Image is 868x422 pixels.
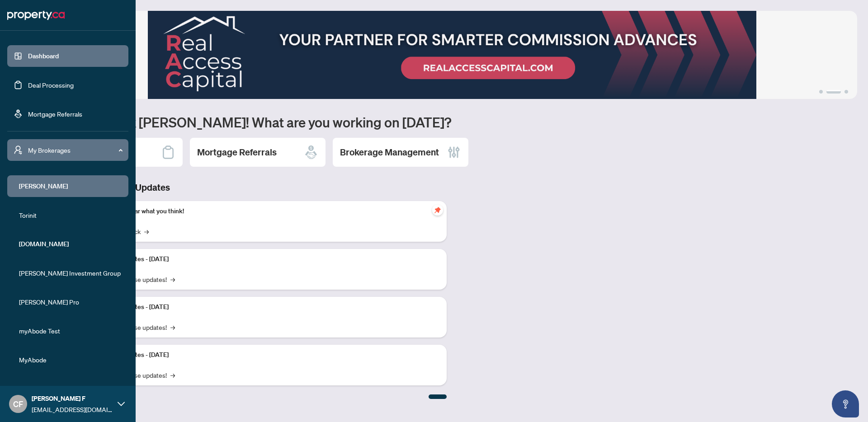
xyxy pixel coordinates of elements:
[47,181,447,194] h3: Brokerage & Industry Updates
[47,11,857,99] img: Slide 1
[170,274,175,284] span: →
[197,146,277,159] h2: Mortgage Referrals
[95,302,439,312] p: Platform Updates - [DATE]
[19,384,122,394] span: [PERSON_NAME]
[844,90,848,94] button: 3
[32,404,113,414] span: [EMAIL_ADDRESS][DOMAIN_NAME]
[13,398,23,410] span: CF
[28,52,59,60] a: Dashboard
[28,145,122,155] span: My Brokerages
[340,146,439,159] h2: Brokerage Management
[832,390,859,417] button: Open asap
[19,326,122,336] span: myAbode Test
[95,350,439,360] p: Platform Updates - [DATE]
[19,297,122,307] span: [PERSON_NAME] Pro
[819,90,823,94] button: 1
[14,145,23,155] span: user-switch
[19,210,122,220] span: Torinit
[170,370,175,380] span: →
[28,110,82,118] a: Mortgage Referrals
[19,355,122,365] span: MyAbode
[432,205,443,216] span: pushpin
[19,181,122,191] span: [PERSON_NAME]
[47,113,857,131] h1: Welcome back [PERSON_NAME]! What are you working on [DATE]?
[170,322,175,332] span: →
[19,239,122,249] span: [DOMAIN_NAME]
[826,90,841,94] button: 2
[19,268,122,278] span: [PERSON_NAME] Investment Group
[144,226,149,236] span: →
[95,254,439,264] p: Platform Updates - [DATE]
[7,8,65,23] img: logo
[28,81,74,89] a: Deal Processing
[95,206,439,216] p: We want to hear what you think!
[32,394,113,403] span: [PERSON_NAME] F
